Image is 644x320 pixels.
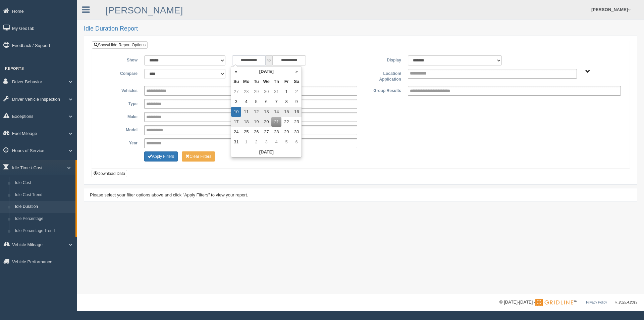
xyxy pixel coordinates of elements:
[261,117,271,127] td: 20
[291,97,302,107] td: 9
[251,77,261,87] th: Tu
[281,97,291,107] td: 8
[281,127,291,137] td: 29
[241,137,251,147] td: 1
[231,137,241,147] td: 31
[615,301,637,304] span: v. 2025.4.2019
[251,97,261,107] td: 5
[90,192,248,197] span: Please select your filter options above and click "Apply Filters" to view your report.
[97,99,141,107] label: Type
[535,299,573,306] img: Gridline
[361,86,405,94] label: Group Results
[261,77,271,87] th: We
[92,170,127,177] button: Download Data
[271,97,281,107] td: 7
[271,107,281,117] td: 14
[241,107,251,117] td: 11
[241,117,251,127] td: 18
[261,127,271,137] td: 27
[291,77,302,87] th: Sa
[281,87,291,97] td: 1
[12,177,75,189] a: Idle Cost
[97,125,141,133] label: Model
[241,127,251,137] td: 25
[251,137,261,147] td: 2
[271,137,281,147] td: 4
[271,127,281,137] td: 28
[266,55,272,65] span: to
[261,87,271,97] td: 30
[84,26,637,32] h2: Idle Duration Report
[281,137,291,147] td: 5
[97,138,141,146] label: Year
[281,117,291,127] td: 22
[92,41,148,49] a: Show/Hide Report Options
[291,107,302,117] td: 16
[251,127,261,137] td: 26
[12,201,75,213] a: Idle Duration
[251,107,261,117] td: 12
[97,112,141,120] label: Make
[271,117,281,127] td: 21
[182,151,215,162] button: Change Filter Options
[231,117,241,127] td: 17
[97,55,141,63] label: Show
[291,137,302,147] td: 6
[261,137,271,147] td: 3
[291,66,302,77] th: »
[231,66,241,77] th: «
[231,147,302,157] th: [DATE]
[281,77,291,87] th: Fr
[271,87,281,97] td: 31
[231,127,241,137] td: 24
[241,87,251,97] td: 28
[586,301,607,304] a: Privacy Policy
[231,97,241,107] td: 3
[361,55,405,63] label: Display
[231,77,241,87] th: Su
[291,87,302,97] td: 2
[499,299,637,306] div: © [DATE]-[DATE] - ™
[271,77,281,87] th: Th
[231,87,241,97] td: 27
[261,107,271,117] td: 13
[241,66,291,77] th: [DATE]
[12,189,75,201] a: Idle Cost Trend
[361,69,405,83] label: Location/ Application
[251,87,261,97] td: 29
[97,86,141,94] label: Vehicles
[12,213,75,225] a: Idle Percentage
[241,77,251,87] th: Mo
[251,117,261,127] td: 19
[231,107,241,117] td: 10
[106,5,183,15] a: [PERSON_NAME]
[291,117,302,127] td: 23
[241,97,251,107] td: 4
[144,151,178,162] button: Change Filter Options
[291,127,302,137] td: 30
[97,69,141,77] label: Compare
[12,225,75,237] a: Idle Percentage Trend
[261,97,271,107] td: 6
[281,107,291,117] td: 15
